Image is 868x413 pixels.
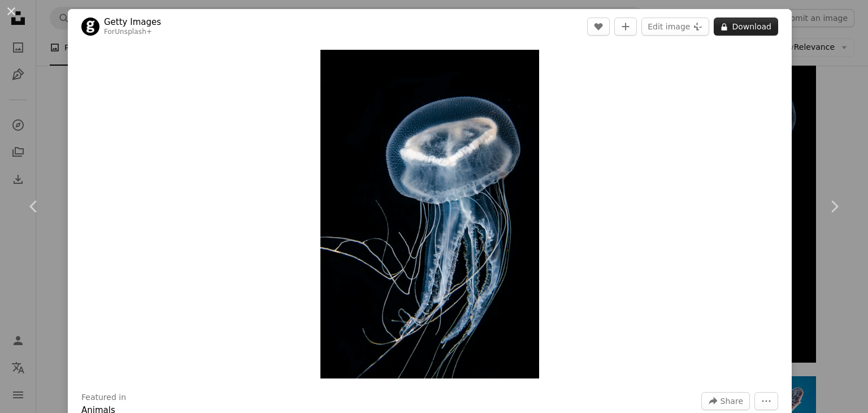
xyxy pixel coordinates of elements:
[714,18,778,36] button: Download
[614,18,637,36] button: Add to Collection
[320,50,539,378] img: A Jellyfish in Marmara Sea
[800,152,868,261] a: Next
[320,50,539,378] button: Zoom in on this image
[754,392,778,410] button: More Actions
[721,393,743,410] span: Share
[81,18,99,36] img: Go to Getty Images's profile
[81,392,126,403] h3: Featured in
[701,392,750,410] button: Share this image
[115,28,152,36] a: Unsplash+
[641,18,709,36] button: Edit image
[587,18,610,36] button: Like
[104,28,161,37] div: For
[104,16,161,28] a: Getty Images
